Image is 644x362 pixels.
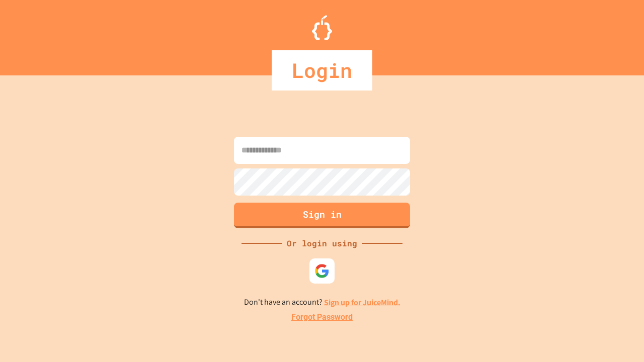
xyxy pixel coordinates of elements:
[314,263,330,279] img: google-icon.svg
[282,237,362,249] div: Or login using
[312,15,332,40] img: Logo.svg
[244,296,400,309] p: Don't have an account?
[234,203,410,228] button: Sign in
[324,297,400,308] a: Sign up for JuiceMind.
[291,311,353,323] a: Forgot Password
[272,50,372,90] div: Login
